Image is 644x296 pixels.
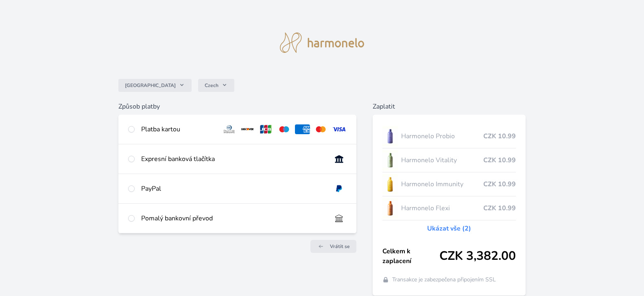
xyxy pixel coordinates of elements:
[332,213,347,223] img: bankTransfer_IBAN.svg
[310,240,356,253] a: Vrátit se
[240,124,255,134] img: discover.svg
[222,124,237,134] img: diners.svg
[382,150,398,170] img: CLEAN_VITALITY_se_stinem_x-lo.jpg
[401,155,484,165] span: Harmonelo Vitality
[382,126,398,146] img: CLEAN_PROBIO_se_stinem_x-lo.jpg
[373,102,526,111] h6: Zaplatit
[198,79,234,92] button: Czech
[401,131,484,141] span: Harmonelo Probio
[277,124,292,134] img: maestro.svg
[483,203,516,213] span: CZK 10.99
[427,224,471,233] a: Ukázat vše (2)
[401,203,484,213] span: Harmonelo Flexi
[313,124,328,134] img: mc.svg
[382,174,398,194] img: IMMUNITY_se_stinem_x-lo.jpg
[392,276,496,284] span: Transakce je zabezpečena připojením SSL
[141,184,325,194] div: PayPal
[141,124,216,134] div: Platba kartou
[332,154,347,164] img: onlineBanking_CZ.svg
[483,179,516,189] span: CZK 10.99
[205,82,218,89] span: Czech
[401,179,484,189] span: Harmonelo Immunity
[330,243,350,250] span: Vrátit se
[141,213,325,223] div: Pomalý bankovní převod
[125,82,176,89] span: [GEOGRAPHIC_DATA]
[118,102,356,111] h6: Způsob platby
[258,124,273,134] img: jcb.svg
[483,155,516,165] span: CZK 10.99
[382,246,440,266] span: Celkem k zaplacení
[382,198,398,218] img: CLEAN_FLEXI_se_stinem_x-hi_(1)-lo.jpg
[332,124,347,134] img: visa.svg
[483,131,516,141] span: CZK 10.99
[280,33,365,53] img: logo.svg
[141,154,325,164] div: Expresní banková tlačítka
[295,124,310,134] img: amex.svg
[118,79,192,92] button: [GEOGRAPHIC_DATA]
[439,249,516,263] span: CZK 3,382.00
[332,184,347,194] img: paypal.svg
